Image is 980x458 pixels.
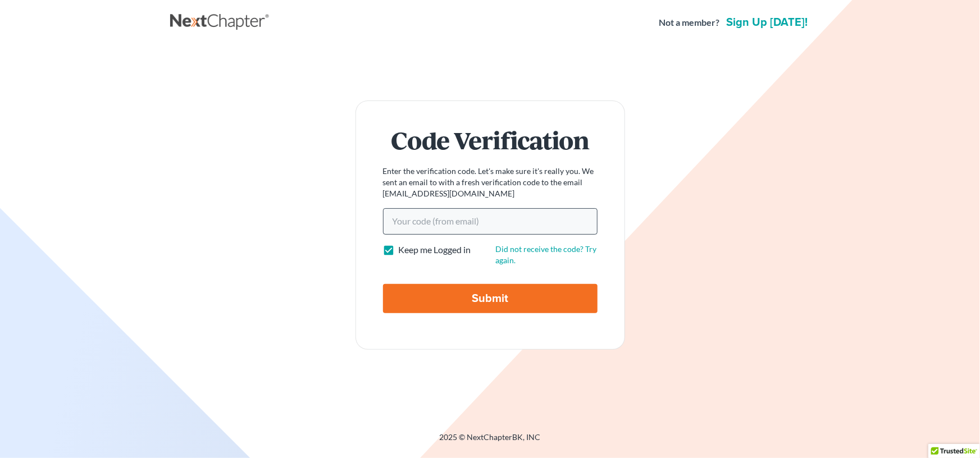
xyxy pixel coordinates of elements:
a: Did not receive the code? Try again. [496,244,597,265]
div: 2025 © NextChapterBK, INC [170,432,810,452]
input: Submit [383,284,598,313]
a: Sign up [DATE]! [724,17,810,28]
label: Keep me Logged in [399,244,471,257]
strong: Not a member? [659,16,720,29]
h1: Code Verification [383,128,598,152]
p: Enter the verification code. Let's make sure it's really you. We sent an email to with a fresh ve... [383,166,598,199]
input: Your code (from email) [383,208,598,234]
